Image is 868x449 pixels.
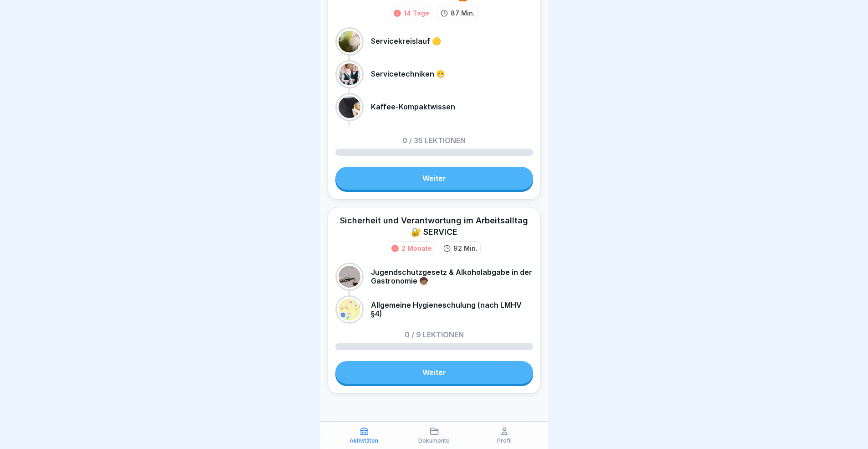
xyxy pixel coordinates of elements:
[401,243,432,253] div: 2 Monate
[371,70,445,78] p: Servicetechniken 😁
[405,331,464,338] p: 0 / 9 Lektionen
[335,167,533,190] a: Weiter
[404,8,429,18] div: 14 Tage
[451,8,475,18] p: 87 Min.
[371,268,533,285] p: Jugendschutzgesetz & Alkoholabgabe in der Gastronomie 🧒🏽
[335,215,533,237] div: Sicherheit und Verantwortung im Arbeitsalltag 🔐 SERVICE
[335,361,533,384] a: Weiter
[371,103,455,111] p: Kaffee-Kompaktwissen
[371,37,441,46] p: Servicekreislauf 🟡
[453,243,478,253] p: 92 Min.
[371,301,533,318] p: Allgemeine Hygieneschulung (nach LMHV §4)
[402,137,466,144] p: 0 / 35 Lektionen
[418,438,450,444] p: Dokumente
[349,438,378,444] p: Aktivitäten
[497,438,512,444] p: Profil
